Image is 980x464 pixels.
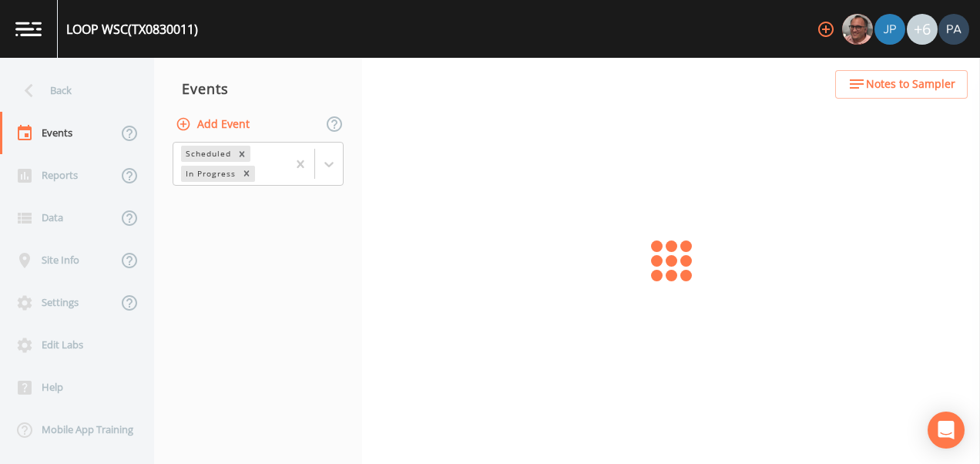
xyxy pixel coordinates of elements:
[835,70,968,99] button: Notes to Sampler
[66,20,198,39] div: LOOP WSC (TX0830011)
[15,22,42,36] img: logo
[181,166,238,182] div: In Progress
[866,75,955,94] span: Notes to Sampler
[874,14,906,45] div: Joshua gere Paul
[874,14,905,45] img: 41241ef155101aa6d92a04480b0d0000
[154,69,362,108] div: Events
[938,14,969,45] img: b17d2fe1905336b00f7c80abca93f3e1
[173,110,256,139] button: Add Event
[841,14,874,45] div: Mike Franklin
[233,146,250,162] div: Remove Scheduled
[842,14,873,45] img: e2d790fa78825a4bb76dcb6ab311d44c
[928,412,965,449] div: Open Intercom Messenger
[238,166,255,182] div: Remove In Progress
[181,146,233,162] div: Scheduled
[907,14,938,45] div: +6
